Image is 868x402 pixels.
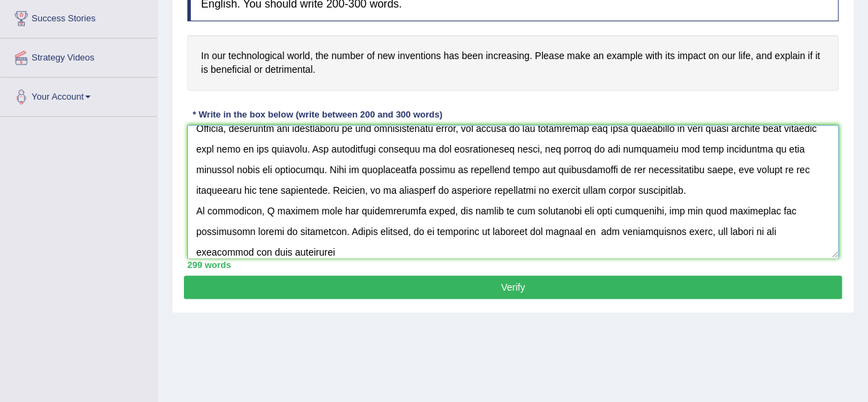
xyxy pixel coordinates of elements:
button: Verify [184,276,842,299]
div: * Write in the box below (write between 200 and 300 words) [187,108,447,121]
a: Your Account [1,78,157,112]
h4: In our technological world, the number of new inventions has been increasing. Please make an exam... [187,35,838,91]
div: 299 words [187,258,838,271]
a: Strategy Videos [1,38,157,73]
